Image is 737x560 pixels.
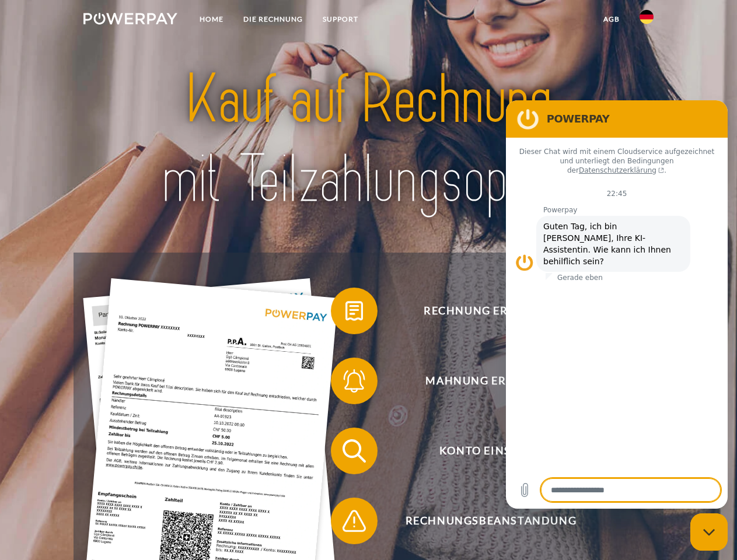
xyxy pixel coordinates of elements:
img: logo-powerpay-white.svg [83,13,177,24]
button: Mahnung erhalten? [331,358,634,404]
iframe: Schaltfläche zum Öffnen des Messaging-Fensters; Konversation läuft [690,513,728,551]
span: Konto einsehen [348,428,634,474]
img: qb_search.svg [340,436,369,466]
img: title-powerpay_de.svg [111,56,626,223]
button: Rechnung erhalten? [331,288,634,334]
span: Mahnung erhalten? [348,358,634,404]
img: qb_bill.svg [340,296,369,325]
a: SUPPORT [313,9,368,30]
iframe: Messaging-Fenster [506,100,728,509]
button: Konto einsehen [331,428,634,474]
img: de [640,10,654,24]
img: qb_warning.svg [340,506,369,535]
a: Home [190,9,233,30]
span: Rechnungsbeanstandung [348,498,634,544]
img: qb_bell.svg [340,366,369,395]
a: agb [593,9,630,30]
button: Rechnungsbeanstandung [331,498,634,544]
span: Rechnung erhalten? [348,288,634,334]
a: DIE RECHNUNG [233,9,313,30]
